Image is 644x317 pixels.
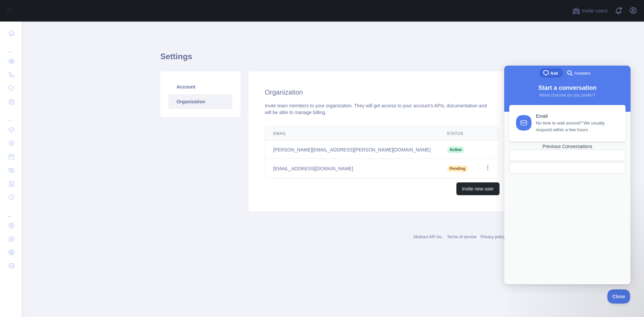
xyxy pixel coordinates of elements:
div: ... [5,40,16,54]
th: Email [265,127,439,141]
div: ... [5,205,16,218]
h1: Settings [160,51,505,67]
iframe: Help Scout Beacon - Live Chat, Contact Form, and Knowledge Base [504,66,631,284]
span: Active [447,146,464,153]
h2: Organization [265,87,489,97]
iframe: Help Scout Beacon - Close [607,289,631,304]
td: [EMAIL_ADDRESS][DOMAIN_NAME] [265,159,439,178]
div: Invite team members to your organization. They will get access to your account's APIs, documentat... [265,102,489,116]
a: Terms of service [447,235,476,239]
th: Status [439,127,476,141]
div: ... [5,109,16,122]
a: Organization [168,94,232,109]
button: Invite users [571,5,609,16]
a: Account [168,79,232,94]
a: Privacy policy [481,235,505,239]
span: Pending [447,165,468,172]
a: Abstract API Inc. [413,235,443,239]
span: Invite users [582,7,608,15]
td: [PERSON_NAME][EMAIL_ADDRESS][PERSON_NAME][DOMAIN_NAME] [265,141,439,159]
button: Invite new user [456,182,500,195]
